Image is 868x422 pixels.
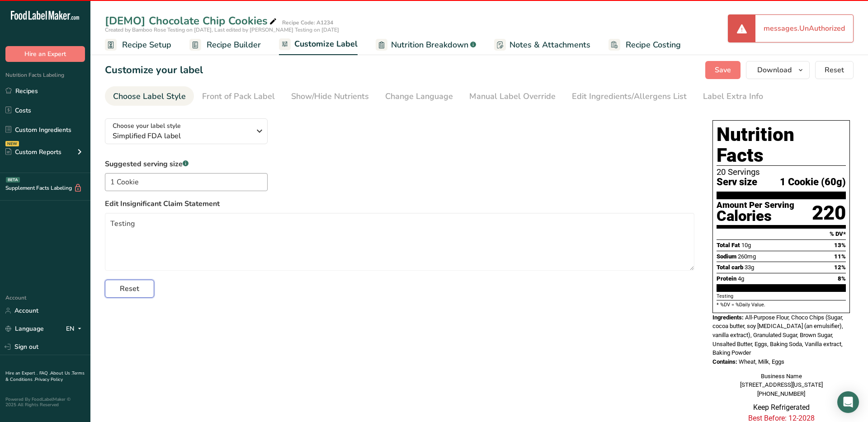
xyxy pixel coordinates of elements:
button: Save [705,61,741,79]
a: Recipe Builder [189,35,261,55]
a: About Us . [50,370,72,376]
h1: Customize your label [105,63,203,78]
a: FAQ . [39,370,50,376]
div: BETA [6,177,20,183]
span: Created by Bamboo Rose Testing on [DATE], Last edited by [PERSON_NAME] Testing on [DATE] [105,26,339,33]
div: NEW [5,141,19,146]
span: Nutrition Breakdown [391,39,468,51]
a: Nutrition Breakdown [376,35,476,55]
span: 1 Cookie (60g) [780,177,846,188]
div: Choose Label Style [113,90,186,103]
span: Customize Label [294,38,358,50]
button: Reset [815,61,854,79]
span: Wheat, Milk, Eggs [739,358,784,365]
span: Choose your label style [113,121,181,131]
a: Recipe Costing [609,35,681,55]
div: Change Language [385,90,453,103]
a: Privacy Policy [35,376,63,383]
span: Protein [717,275,736,282]
button: Reset [105,280,154,298]
span: Recipe Setup [122,39,171,51]
span: Simplified FDA label [113,131,250,141]
a: Terms & Conditions . [5,370,85,383]
span: Recipe Costing [626,39,681,51]
span: Save [715,65,731,75]
span: Ingredients: [712,314,744,321]
a: Hire an Expert . [5,370,38,376]
button: Hire an Expert [5,46,85,62]
div: Front of Pack Label [202,90,275,103]
span: 260mg [738,253,756,260]
span: All-Purpose Flour, Choco Chips (Sugar, cocoa butter, soy [MEDICAL_DATA] (an emulsifier), vanilla ... [712,314,843,356]
section: Testing [717,293,846,300]
div: Recipe Code: A1234 [282,19,333,27]
span: 10g [741,242,751,249]
p: Keep Refrigerated [712,402,850,413]
label: Suggested serving size [105,159,268,169]
span: Serv size [717,177,757,188]
label: Edit Insignificant Claim Statement [105,198,694,209]
span: Reset [120,283,139,294]
div: Label Extra Info [703,90,763,103]
span: 11% [834,253,846,260]
span: 33g [745,264,754,271]
span: 8% [838,275,846,282]
span: Reset [825,65,844,75]
span: Recipe Builder [207,39,261,51]
span: 4g [738,275,744,282]
section: * %DV = %Daily Value. [717,300,846,309]
div: Amount Per Serving [717,201,794,210]
div: Powered By FoodLabelMaker © 2025 All Rights Reserved [5,397,85,408]
div: Show/Hide Nutrients [291,90,369,103]
span: Total carb [717,264,743,271]
h1: Nutrition Facts [717,124,846,166]
span: Download [757,65,792,75]
div: EN [66,324,85,334]
div: [DEMO] Chocolate Chip Cookies [105,13,278,29]
span: Contains: [712,358,737,365]
span: Notes & Attachments [509,39,590,51]
span: Sodium [717,253,736,260]
div: Custom Reports [5,147,61,157]
div: messages.UnAuthorized [755,15,853,42]
div: Open Intercom Messenger [837,391,859,413]
span: 13% [834,242,846,249]
div: Manual Label Override [469,90,556,103]
a: Recipe Setup [105,35,171,55]
div: Edit Ingredients/Allergens List [572,90,687,103]
span: 12% [834,264,846,271]
a: Language [5,321,44,337]
span: Total Fat [717,242,740,249]
button: Download [746,61,810,79]
section: % DV* [717,229,846,239]
a: Notes & Attachments [494,35,590,55]
div: Business Name [STREET_ADDRESS][US_STATE] [PHONE_NUMBER] [712,372,850,399]
div: Calories [717,210,794,223]
a: Customize Label [279,34,358,56]
div: 220 [812,201,846,225]
div: 20 Servings [717,168,846,177]
button: Choose your label style Simplified FDA label [105,118,268,144]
